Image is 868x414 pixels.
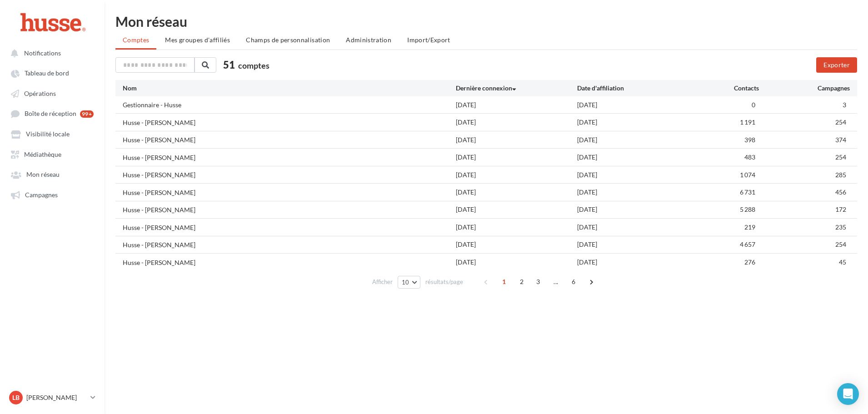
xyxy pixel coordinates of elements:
span: 235 [835,223,846,231]
span: Import/Export [407,36,450,44]
a: Visibilité locale [5,125,99,142]
div: [DATE] [577,240,698,249]
span: Champs de personnalisation [246,36,330,44]
span: 2 [514,274,529,289]
span: 172 [835,205,846,213]
a: Boîte de réception 99+ [5,105,99,122]
span: 483 [744,153,755,161]
span: Opérations [24,90,56,97]
span: résultats/page [425,278,463,286]
span: 6 [566,274,581,289]
span: Médiathèque [24,150,61,158]
div: [DATE] [456,205,577,214]
span: 374 [835,136,846,144]
div: Husse - [PERSON_NAME] [123,223,195,232]
span: 1 074 [740,171,755,179]
span: Tableau de bord [25,70,69,77]
a: Campagnes [5,186,99,203]
span: 10 [402,279,409,286]
div: Nom [123,84,456,93]
div: [DATE] [577,135,698,145]
span: 254 [835,118,846,126]
div: Open Intercom Messenger [837,383,859,405]
div: [DATE] [456,135,577,145]
div: [DATE] [456,100,577,110]
div: Date d'affiliation [577,84,698,93]
a: Médiathèque [5,146,99,162]
span: LB [12,393,20,402]
span: 285 [835,171,846,179]
div: Husse - [PERSON_NAME] [123,258,195,267]
span: 219 [744,223,755,231]
div: [DATE] [456,188,577,197]
div: 99+ [80,110,94,118]
span: comptes [238,60,269,70]
span: Administration [346,36,391,44]
div: Gestionnaire - Husse [123,100,181,110]
span: Boîte de réception [25,110,76,118]
span: Mes groupes d'affiliés [165,36,230,44]
span: 4 657 [740,240,755,248]
div: [DATE] [577,188,698,197]
div: [DATE] [577,170,698,180]
span: 398 [744,136,755,144]
span: 254 [835,153,846,161]
div: [DATE] [577,153,698,162]
span: 51 [223,58,235,72]
div: [DATE] [456,118,577,127]
span: Visibilité locale [26,130,70,138]
div: [DATE] [456,258,577,267]
div: [DATE] [577,100,698,110]
div: Husse - [PERSON_NAME] [123,205,195,214]
div: Husse - [PERSON_NAME] [123,118,195,127]
div: [DATE] [577,205,698,214]
div: Husse - [PERSON_NAME] [123,240,195,249]
div: [DATE] [456,223,577,232]
span: 6 731 [740,188,755,196]
div: Dernière connexion [456,84,577,93]
a: Tableau de bord [5,65,99,81]
span: 1 [497,274,511,289]
p: [PERSON_NAME] [26,393,87,402]
button: Notifications [5,45,95,61]
div: Husse - [PERSON_NAME] [123,188,195,197]
div: [DATE] [577,223,698,232]
button: 10 [398,276,421,289]
span: 456 [835,188,846,196]
div: [DATE] [456,240,577,249]
div: Husse - [PERSON_NAME] [123,170,195,180]
div: [DATE] [456,170,577,180]
span: Notifications [24,49,61,57]
div: [DATE] [577,258,698,267]
span: 5 288 [740,205,755,213]
div: Mon réseau [115,15,857,28]
div: Husse - [PERSON_NAME] [123,153,195,162]
a: Opérations [5,85,99,101]
span: ... [549,274,563,289]
a: Mon réseau [5,166,99,182]
span: 254 [835,240,846,248]
span: 45 [839,258,846,266]
div: Contacts [698,84,759,93]
span: 0 [752,101,755,109]
button: Exporter [816,57,857,73]
span: 276 [744,258,755,266]
div: Campagnes [759,84,850,93]
span: 3 [531,274,545,289]
span: 3 [843,101,846,109]
div: [DATE] [577,118,698,127]
span: Afficher [372,278,393,286]
span: Campagnes [25,191,58,199]
div: [DATE] [456,153,577,162]
span: 1 191 [740,118,755,126]
div: Husse - [PERSON_NAME] [123,135,195,145]
span: Mon réseau [26,171,60,179]
a: LB [PERSON_NAME] [7,389,97,406]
